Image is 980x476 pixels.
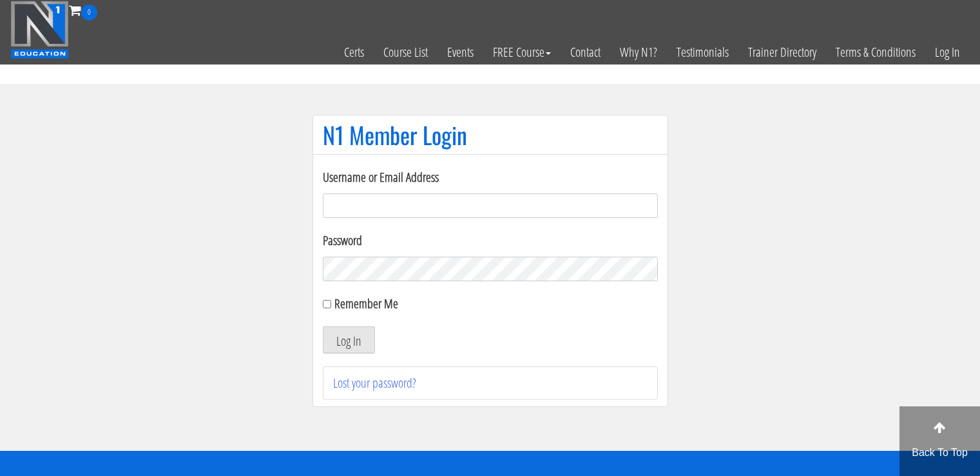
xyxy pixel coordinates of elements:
label: Password [323,231,658,250]
a: Certs [334,21,374,84]
a: Log In [925,21,970,84]
a: Terms & Conditions [826,21,925,84]
span: 0 [81,5,97,21]
a: 0 [69,1,97,19]
h1: N1 Member Login [323,122,658,148]
button: Log In [323,326,375,353]
a: Lost your password? [333,374,416,392]
img: n1-education [10,1,69,59]
a: Testimonials [667,21,738,84]
a: Contact [561,21,610,84]
a: Events [437,21,483,84]
a: Trainer Directory [738,21,826,84]
label: Username or Email Address [323,168,658,187]
a: FREE Course [483,21,561,84]
a: Why N1? [610,21,667,84]
label: Remember Me [334,295,398,312]
a: Course List [374,21,437,84]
